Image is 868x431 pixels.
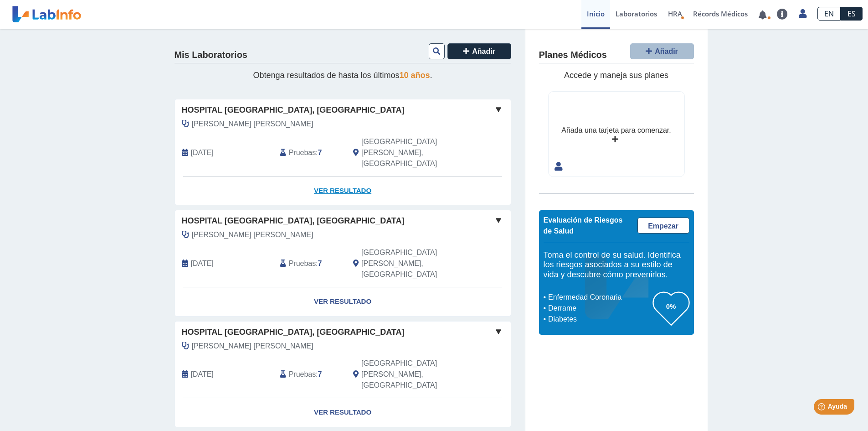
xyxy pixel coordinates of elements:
b: 7 [318,370,322,378]
span: Pruebas [289,369,316,380]
span: 2025-03-29 [191,258,214,269]
span: Sanchez Arniella, Viviana [192,229,313,240]
iframe: Help widget launcher [787,395,858,421]
span: San Juan, PR [361,247,462,280]
span: Obtenga resultados de hasta los últimos . [253,71,432,80]
li: Derrame [546,303,653,314]
span: Añadir [472,47,495,55]
span: Evaluación de Riesgos de Salud [544,216,623,235]
span: 2024-12-07 [191,369,214,380]
h4: Mis Laboratorios [175,50,247,61]
h3: 0% [653,301,689,312]
b: 7 [318,149,322,156]
h5: Toma el control de su salud. Identifica los riesgos asociados a su estilo de vida y descubre cómo... [544,250,689,280]
span: San Juan, PR [361,136,462,169]
h4: Planes Médicos [539,50,607,61]
button: Añadir [630,43,694,59]
span: Accede y maneja sus planes [564,71,668,80]
span: Pruebas [289,147,316,158]
div: : [273,358,346,391]
span: Hospital [GEOGRAPHIC_DATA], [GEOGRAPHIC_DATA] [182,215,405,227]
span: Sanchez Arniella, Viviana [192,119,313,130]
span: 10 años [400,71,430,80]
a: Empezar [637,218,689,234]
button: Añadir [447,43,511,59]
span: 2025-09-06 [191,147,214,158]
div: Añada una tarjeta para comenzar. [561,125,671,136]
span: Añadir [655,47,678,55]
span: Sanchez Arniella, Viviana [192,341,313,352]
span: Hospital [GEOGRAPHIC_DATA], [GEOGRAPHIC_DATA] [182,326,405,338]
b: 7 [318,260,322,267]
a: Ver Resultado [175,177,511,205]
a: Ver Resultado [175,398,511,427]
span: Hospital [GEOGRAPHIC_DATA], [GEOGRAPHIC_DATA] [182,104,405,116]
li: Enfermedad Coronaria [546,292,653,303]
span: San Juan, PR [361,358,462,391]
a: Ver Resultado [175,287,511,316]
div: : [273,247,346,280]
span: Empezar [648,222,678,230]
span: Pruebas [289,258,316,269]
div: : [273,136,346,169]
a: ES [841,7,863,21]
li: Diabetes [546,314,653,325]
a: EN [817,7,841,21]
span: HRA [668,9,682,18]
